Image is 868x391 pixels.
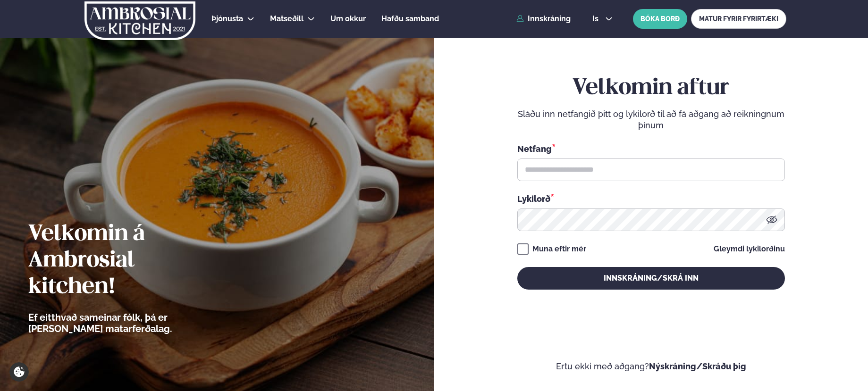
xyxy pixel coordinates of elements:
[517,142,785,155] div: Netfang
[211,13,243,25] a: Þjónusta
[381,14,439,23] span: Hafðu samband
[649,361,746,371] a: Nýskráning/Skráðu þig
[381,13,439,25] a: Hafðu samband
[517,108,785,131] p: Sláðu inn netfangið þitt og lykilorð til að fá aðgang að reikningnum þínum
[714,245,785,253] a: Gleymdi lykilorðinu
[330,14,366,23] span: Um okkur
[270,14,303,23] span: Matseðill
[516,15,571,23] a: Innskráning
[211,14,243,23] span: Þjónusta
[517,75,785,101] h2: Velkomin aftur
[330,13,366,25] a: Um okkur
[517,192,785,205] div: Lykilorð
[463,361,840,372] p: Ertu ekki með aðgang?
[592,15,601,23] span: is
[9,362,29,382] a: Cookie settings
[84,1,196,40] img: logo
[28,221,224,300] h2: Velkomin á Ambrosial kitchen!
[585,15,620,23] button: is
[691,9,786,29] a: MATUR FYRIR FYRIRTÆKI
[633,9,687,29] button: BÓKA BORÐ
[270,13,303,25] a: Matseðill
[517,267,785,290] button: Innskráning/Skrá inn
[28,312,224,334] p: Ef eitthvað sameinar fólk, þá er [PERSON_NAME] matarferðalag.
